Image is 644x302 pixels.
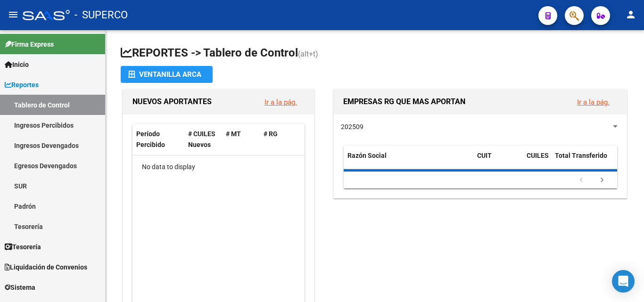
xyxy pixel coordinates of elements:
span: # MT [226,130,241,138]
a: go to next page [593,175,611,186]
button: Ir a la pág. [257,93,305,111]
div: No data to display [132,155,304,179]
a: Ir a la pág. [264,98,297,106]
span: 202509 [341,123,363,131]
span: (alt+t) [298,49,318,58]
span: EMPRESAS RG QUE MAS APORTAN [343,97,465,106]
span: Inicio [5,59,29,70]
div: Open Intercom Messenger [612,270,635,293]
datatable-header-cell: # CUILES Nuevos [184,124,222,155]
datatable-header-cell: # RG [260,124,297,155]
span: Sistema [5,282,35,293]
span: CUILES [527,152,549,159]
span: Razón Social [347,152,387,159]
span: Tesorería [5,242,41,252]
button: Ventanilla ARCA [121,66,213,83]
a: go to previous page [572,175,590,186]
datatable-header-cell: # MT [222,124,260,155]
datatable-header-cell: Total Transferido [551,146,617,177]
span: Firma Express [5,39,54,49]
mat-icon: menu [8,9,19,20]
span: Período Percibido [136,130,165,148]
mat-icon: person [625,9,636,20]
span: - SUPERCO [74,5,128,25]
a: Ir a la pág. [577,98,610,106]
span: Total Transferido [555,152,607,159]
datatable-header-cell: CUILES [523,146,551,177]
span: # CUILES Nuevos [188,130,215,148]
button: Ir a la pág. [570,93,617,111]
h1: REPORTES -> Tablero de Control [121,45,629,62]
span: Reportes [5,80,39,90]
span: CUIT [477,152,492,159]
span: Liquidación de Convenios [5,262,87,272]
div: Ventanilla ARCA [128,66,205,83]
datatable-header-cell: Período Percibido [132,124,184,155]
span: # RG [264,130,278,138]
datatable-header-cell: Razón Social [344,146,473,177]
span: NUEVOS APORTANTES [132,97,212,106]
datatable-header-cell: CUIT [473,146,523,177]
